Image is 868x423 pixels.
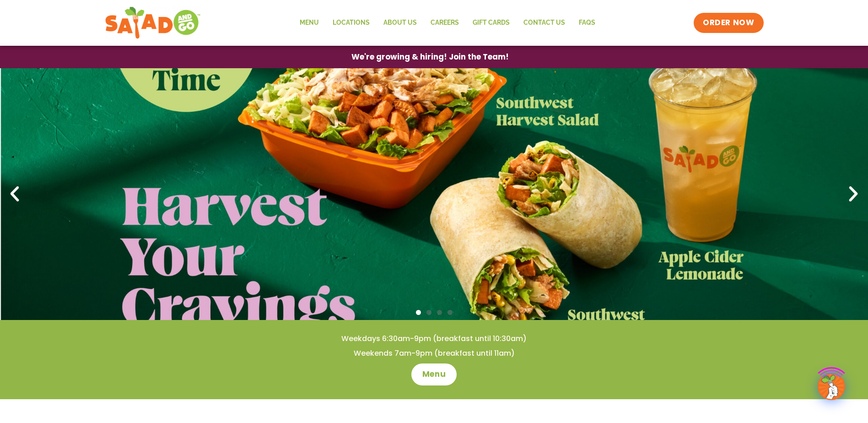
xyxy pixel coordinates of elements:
div: Next slide [843,184,863,204]
h4: Weekdays 6:30am-9pm (breakfast until 10:30am) [18,334,850,344]
span: We're growing & hiring! Join the Team! [351,53,509,61]
span: Menu [422,369,446,380]
a: Menu [411,363,457,385]
a: ORDER NOW [694,13,763,33]
h4: Weekends 7am-9pm (breakfast until 11am) [18,348,850,358]
a: We're growing & hiring! Join the Team! [338,46,523,68]
span: Go to slide 1 [416,310,421,315]
a: FAQs [572,12,602,33]
a: Contact Us [517,12,572,33]
a: About Us [377,12,424,33]
nav: Menu [293,12,602,33]
div: Previous slide [5,184,25,204]
a: GIFT CARDS [466,12,517,33]
span: Go to slide 4 [447,310,453,315]
a: Locations [326,12,377,33]
span: ORDER NOW [703,17,754,28]
img: new-SAG-logo-768×292 [105,5,201,41]
a: Menu [293,12,326,33]
span: Go to slide 3 [437,310,442,315]
span: Go to slide 2 [426,310,431,315]
a: Careers [424,12,466,33]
